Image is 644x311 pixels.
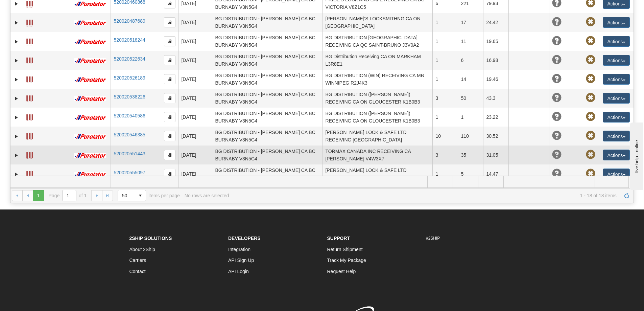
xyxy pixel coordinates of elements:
[26,73,33,84] a: Label
[426,236,515,241] h6: #2SHIP
[483,70,508,89] td: 19.46
[13,38,20,45] a: Expand
[322,13,432,32] td: [PERSON_NAME]'S LOCKSMITHNG CA ON [GEOGRAPHIC_DATA]
[552,36,562,46] span: Unknown
[483,164,508,183] td: 14.47
[114,18,145,24] a: 520020487689
[322,127,432,146] td: [PERSON_NAME] LOCK & SAFE LTD RECEIVING [GEOGRAPHIC_DATA]
[26,54,33,65] a: Label
[164,17,175,27] button: Copy to clipboard
[603,36,630,47] button: Actions
[621,190,632,201] a: Refresh
[432,70,458,89] td: 1
[552,112,562,121] span: Unknown
[432,51,458,70] td: 1
[164,55,175,65] button: Copy to clipboard
[552,131,562,140] span: Unknown
[586,112,595,121] span: Pickup Not Assigned
[118,190,146,201] span: Page sizes drop down
[552,74,562,84] span: Unknown
[26,36,33,46] a: Label
[114,113,145,118] a: 520020540586
[178,108,212,127] td: [DATE]
[178,127,212,146] td: [DATE]
[327,269,356,274] a: Request Help
[432,164,458,183] td: 1
[114,132,145,137] a: 520020546385
[234,193,617,198] span: 1 - 18 of 18 items
[212,127,322,146] td: BG DISTRIBUTION - [PERSON_NAME] CA BC BURNABY V3N5G4
[212,70,322,89] td: BG DISTRIBUTION - [PERSON_NAME] CA BC BURNABY V3N5G4
[322,32,432,51] td: BG DISTRIBUTION [GEOGRAPHIC_DATA] RECEIVING CA QC SAINT-BRUNO J3V0A2
[73,20,108,25] img: 11 - Purolator
[129,247,155,252] a: About 2Ship
[432,32,458,51] td: 1
[432,146,458,164] td: 3
[322,164,432,183] td: [PERSON_NAME] LOCK & SAFE LTD RECEIVING CA [PERSON_NAME] V6X1M5
[586,169,595,178] span: Pickup Not Assigned
[13,95,20,102] a: Expand
[178,13,212,32] td: [DATE]
[483,89,508,108] td: 43.3
[483,32,508,51] td: 19.65
[552,169,562,178] span: Unknown
[327,247,363,252] a: Return Shipment
[73,77,108,82] img: 11 - Purolator
[586,150,595,159] span: Pickup Not Assigned
[73,96,108,101] img: 11 - Purolator
[73,134,108,139] img: 11 - Purolator
[458,164,483,183] td: 5
[603,169,630,179] button: Actions
[178,70,212,89] td: [DATE]
[603,17,630,28] button: Actions
[178,164,212,183] td: [DATE]
[33,190,44,201] span: Page 1
[432,127,458,146] td: 10
[458,51,483,70] td: 6
[603,150,630,160] button: Actions
[114,170,145,175] a: 520020555097
[483,13,508,32] td: 24.42
[178,32,212,51] td: [DATE]
[458,13,483,32] td: 17
[114,75,145,81] a: 520020526189
[164,131,175,141] button: Copy to clipboard
[178,51,212,70] td: [DATE]
[13,171,20,178] a: Expand
[13,76,20,83] a: Expand
[122,192,131,199] span: 50
[13,19,20,26] a: Expand
[603,74,630,85] button: Actions
[327,236,350,241] strong: Support
[26,168,33,179] a: Label
[628,121,643,190] iframe: chat widget
[458,127,483,146] td: 110
[164,93,175,103] button: Copy to clipboard
[552,17,562,27] span: Unknown
[603,93,630,104] button: Actions
[327,258,366,263] a: Track My Package
[13,0,20,7] a: Expand
[586,74,595,84] span: Pickup Not Assigned
[63,190,76,201] input: Page 1
[212,13,322,32] td: BG DISTRIBUTION - [PERSON_NAME] CA BC BURNABY V3N5G4
[114,37,145,43] a: 520020518244
[73,58,108,63] img: 11 - Purolator
[13,133,20,140] a: Expand
[129,258,146,263] a: Carriers
[552,93,562,103] span: Unknown
[26,92,33,103] a: Label
[586,17,595,27] span: Pickup Not Assigned
[322,70,432,89] td: BG DISTRIBUTION (WIN) RECEIVING CA MB WINNIPEG R2J4K3
[212,108,322,127] td: BG DISTRIBUTION - [PERSON_NAME] CA BC BURNABY V3N5G4
[164,36,175,46] button: Copy to clipboard
[228,269,249,274] a: API Login
[552,150,562,159] span: Unknown
[164,150,175,160] button: Copy to clipboard
[185,193,229,198] div: No rows are selected
[118,190,180,201] span: items per page
[114,151,145,156] a: 520020551443
[129,269,146,274] a: Contact
[212,51,322,70] td: BG DISTRIBUTION - [PERSON_NAME] CA BC BURNABY V3N5G4
[603,55,630,66] button: Actions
